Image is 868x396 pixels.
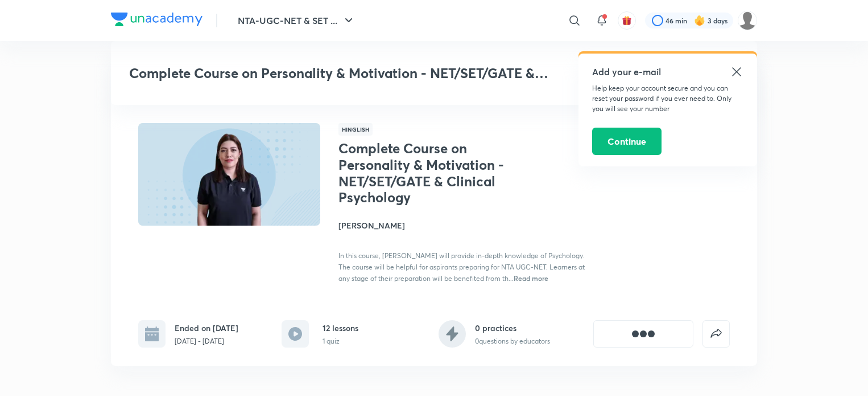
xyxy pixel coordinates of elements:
h6: 0 practices [475,322,550,334]
span: Read more [514,273,548,283]
h6: Ended on [DATE] [175,322,238,334]
h1: Complete Course on Personality & Motivation - NET/SET/GATE & Clinical Psychology [338,140,524,206]
p: 0 questions by educators [475,336,550,346]
h4: [PERSON_NAME] [338,219,593,231]
p: [DATE] - [DATE] [175,336,238,346]
p: 1 quiz [323,336,358,346]
span: Hinglish [338,123,373,136]
img: Thumbnail [137,122,322,227]
h6: 12 lessons [323,322,358,334]
img: avatar [622,15,632,26]
button: NTA-UGC-NET & SET ... [231,9,362,32]
button: false [702,320,730,348]
img: Kumarica [738,11,757,30]
a: Company Logo [111,13,202,29]
span: In this course, [PERSON_NAME] will provide in-depth knowledge of Psychology. The course will be h... [338,251,585,283]
button: [object Object] [593,320,693,348]
h5: Add your e-mail [592,65,743,79]
button: Continue [592,128,662,155]
p: Help keep your account secure and you can reset your password if you ever need to. Only you will ... [592,83,743,114]
img: Company Logo [111,13,202,26]
img: streak [694,15,705,26]
h3: Complete Course on Personality & Motivation - NET/SET/GATE & Clinical Psychology [129,65,574,81]
button: avatar [618,11,636,30]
